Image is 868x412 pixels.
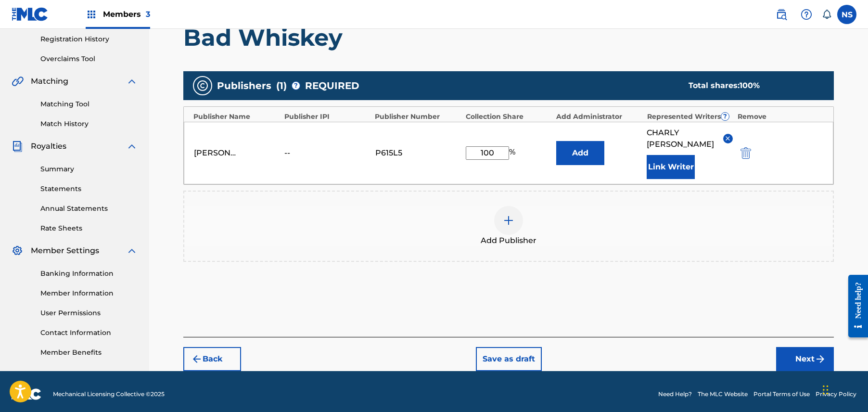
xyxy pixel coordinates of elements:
[724,135,731,142] img: remove-from-list-button
[12,76,24,87] img: Matching
[841,267,868,345] iframe: Resource Center
[820,366,868,412] iframe: Chat Widget
[284,112,370,122] div: Publisher IPI
[126,245,138,257] img: expand
[375,112,461,122] div: Publisher Number
[40,348,138,358] a: Member Benefits
[276,78,287,93] span: ( 1 )
[31,141,66,152] span: Royalties
[509,146,518,160] span: %
[292,82,300,90] span: ?
[103,9,150,20] span: Members
[193,112,280,122] div: Publisher Name
[191,353,203,365] img: 7ee5dd4eb1f8a8e3ef2f.svg
[647,112,733,122] div: Represented Writers
[823,375,829,404] div: Drag
[740,81,760,90] span: 100 %
[658,390,692,399] a: Need Help?
[647,127,715,150] span: CHARLY [PERSON_NAME]
[503,215,514,226] img: add
[556,112,642,122] div: Add Administrator
[40,54,138,64] a: Overclaims Tool
[556,141,604,165] button: Add
[776,347,834,371] button: Next
[740,147,751,159] img: 12a2ab48e56ec057fbd8.svg
[40,34,138,44] a: Registration History
[146,10,150,19] span: 3
[183,347,241,371] button: Back
[31,245,99,257] span: Member Settings
[822,10,831,19] div: Notifications
[689,80,815,91] div: Total shares:
[126,76,138,87] img: expand
[837,5,856,24] div: User Menu
[738,112,824,122] div: Remove
[481,235,536,246] span: Add Publisher
[776,9,787,20] img: search
[647,155,695,179] button: Link Writer
[772,5,791,24] a: Public Search
[40,119,138,129] a: Match History
[721,113,729,120] span: ?
[31,76,68,87] span: Matching
[183,23,834,52] h1: Bad Whiskey
[698,390,748,399] a: The MLC Website
[197,80,208,91] img: publishers
[40,184,138,194] a: Statements
[40,288,138,298] a: Member Information
[126,141,138,152] img: expand
[86,9,97,20] img: Top Rightsholders
[476,347,542,371] button: Save as draft
[40,204,138,214] a: Annual Statements
[801,9,812,20] img: help
[40,308,138,318] a: User Permissions
[40,99,138,109] a: Matching Tool
[12,245,23,257] img: Member Settings
[816,390,856,399] a: Privacy Policy
[466,112,552,122] div: Collection Share
[53,390,165,399] span: Mechanical Licensing Collective © 2025
[40,328,138,338] a: Contact Information
[797,5,816,24] div: Help
[40,164,138,174] a: Summary
[217,78,271,93] span: Publishers
[12,141,23,152] img: Royalties
[40,269,138,279] a: Banking Information
[753,390,810,399] a: Portal Terms of Use
[815,353,826,365] img: f7272a7cc735f4ea7f67.svg
[12,7,49,21] img: MLC Logo
[305,78,359,93] span: REQUIRED
[40,223,138,233] a: Rate Sheets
